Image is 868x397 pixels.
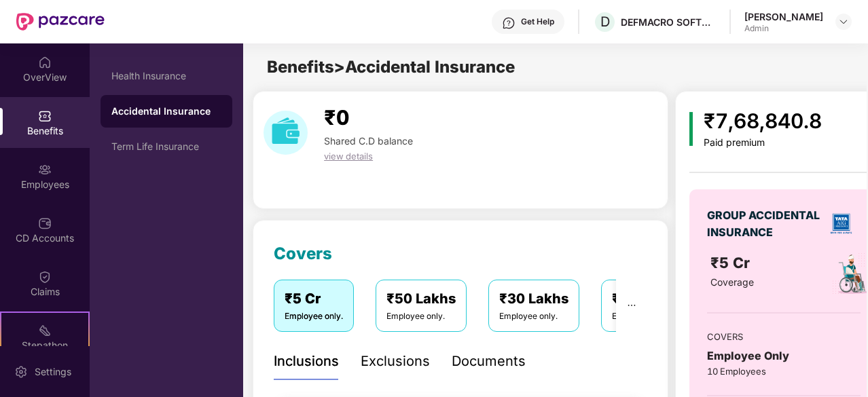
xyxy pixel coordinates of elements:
[704,137,822,149] div: Paid premium
[499,288,568,309] div: ₹30 Lakhs
[274,351,339,372] div: Inclusions
[386,310,456,323] div: Employee only.
[361,351,430,372] div: Exclusions
[612,310,670,323] div: Employee only.
[707,207,822,241] div: GROUP ACCIDENTAL INSURANCE
[707,364,861,378] div: 10 Employees
[710,276,754,288] span: Coverage
[111,141,221,152] div: Term Life Insurance
[707,330,861,343] div: COVERS
[452,351,526,372] div: Documents
[14,365,28,379] img: svg+xml;base64,PHN2ZyBpZD0iU2V0dGluZy0yMHgyMCIgeG1sbnM9Imh0dHA6Ly93d3cudzMub3JnLzIwMDAvc3ZnIiB3aW...
[616,280,647,331] button: ellipsis
[707,347,861,364] div: Employee Only
[267,57,515,77] span: Benefits > Accidental Insurance
[386,288,456,309] div: ₹50 Lakhs
[38,270,52,284] img: svg+xml;base64,PHN2ZyBpZD0iQ2xhaW0iIHhtbG5zPSJodHRwOi8vd3d3LnczLm9yZy8yMDAwL3N2ZyIgd2lkdGg9IjIwIi...
[627,301,636,310] span: ellipsis
[38,163,52,176] img: svg+xml;base64,PHN2ZyBpZD0iRW1wbG95ZWVzIiB4bWxucz0iaHR0cDovL3d3dy53My5vcmcvMjAwMC9zdmciIHdpZHRoPS...
[264,111,308,155] img: download
[324,151,373,162] span: view details
[274,241,332,267] div: Covers
[502,16,516,30] img: svg+xml;base64,PHN2ZyBpZD0iSGVscC0zMngzMiIgeG1sbnM9Imh0dHA6Ly93d3cudzMub3JnLzIwMDAvc3ZnIiB3aWR0aD...
[16,13,105,31] img: New Pazcare Logo
[612,288,670,309] div: ₹2 Cr
[38,216,52,230] img: svg+xml;base64,PHN2ZyBpZD0iQ0RfQWNjb3VudHMiIGRhdGEtbmFtZT0iQ0QgQWNjb3VudHMiIHhtbG5zPSJodHRwOi8vd3...
[38,324,52,337] img: svg+xml;base64,PHN2ZyB4bWxucz0iaHR0cDovL3d3dy53My5vcmcvMjAwMC9zdmciIHdpZHRoPSIyMSIgaGVpZ2h0PSIyMC...
[689,112,693,146] img: icon
[710,254,754,271] span: ₹5 Cr
[744,10,823,23] div: [PERSON_NAME]
[324,135,413,147] span: Shared C.D balance
[324,105,349,130] span: ₹0
[621,16,716,29] div: DEFMACRO SOFTWARE PRIVATE LIMITED
[704,105,822,137] div: ₹7,68,840.8
[826,208,856,239] img: insurerLogo
[499,310,568,323] div: Employee only.
[600,14,610,30] span: D
[285,310,343,323] div: Employee only.
[38,109,52,123] img: svg+xml;base64,PHN2ZyBpZD0iQmVuZWZpdHMiIHhtbG5zPSJodHRwOi8vd3d3LnczLm9yZy8yMDAwL3N2ZyIgd2lkdGg9Ij...
[111,71,221,81] div: Health Insurance
[111,105,221,118] div: Accidental Insurance
[285,288,343,309] div: ₹5 Cr
[744,23,823,34] div: Admin
[1,339,88,352] div: Stepathon
[521,16,554,27] div: Get Help
[38,56,52,69] img: svg+xml;base64,PHN2ZyBpZD0iSG9tZSIgeG1sbnM9Imh0dHA6Ly93d3cudzMub3JnLzIwMDAvc3ZnIiB3aWR0aD0iMjAiIG...
[838,16,849,27] img: svg+xml;base64,PHN2ZyBpZD0iRHJvcGRvd24tMzJ4MzIiIHhtbG5zPSJodHRwOi8vd3d3LnczLm9yZy8yMDAwL3N2ZyIgd2...
[31,365,75,379] div: Settings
